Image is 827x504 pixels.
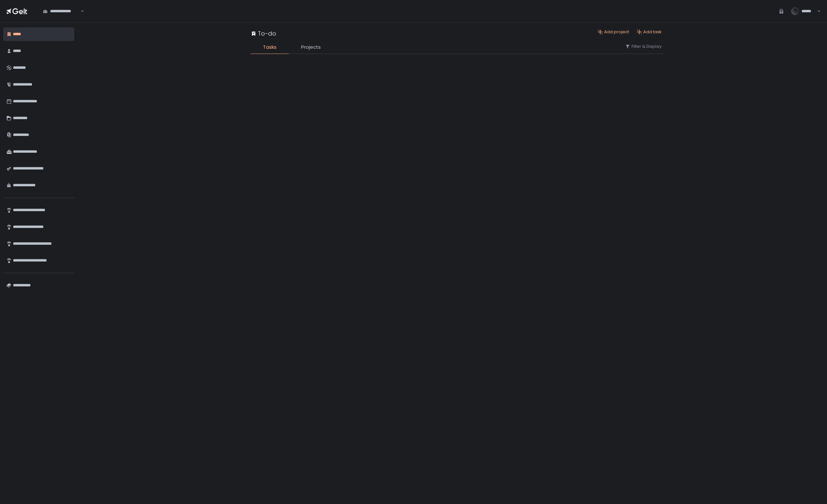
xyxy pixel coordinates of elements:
[625,44,662,49] button: Filter & Display
[251,29,276,38] div: To-do
[637,29,662,35] button: Add task
[263,44,277,51] span: Tasks
[39,5,84,18] div: Search for option
[598,29,629,35] button: Add project
[301,44,321,51] span: Projects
